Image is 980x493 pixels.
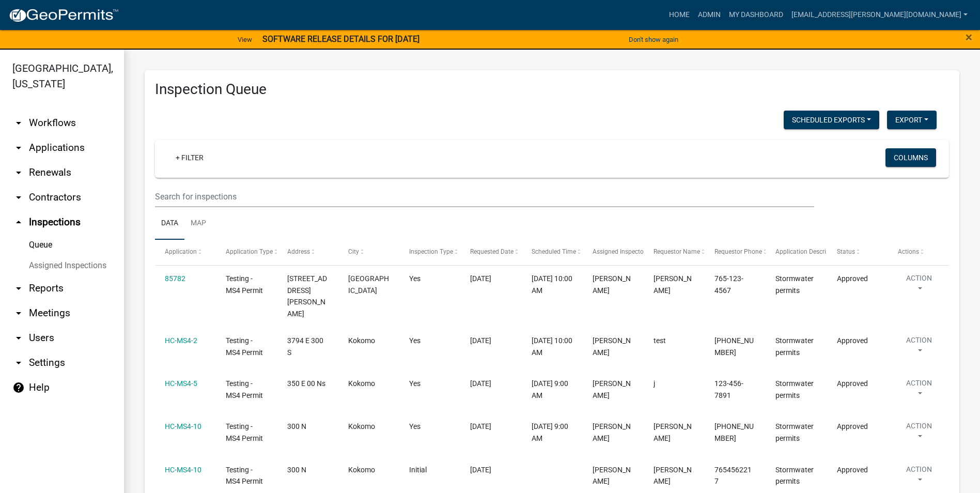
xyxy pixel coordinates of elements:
[12,191,25,204] i: arrow_drop_down
[593,336,631,357] span: Megan Moss
[714,422,754,442] span: 765-480-3675
[714,336,754,357] span: 765-480-3675
[966,31,972,43] button: Close
[898,273,940,299] button: Action
[12,117,25,129] i: arrow_drop_down
[12,332,25,344] i: arrow_drop_down
[287,336,323,357] span: 3794 E 300 S
[654,336,666,345] span: test
[532,335,573,359] div: [DATE] 10:00 AM
[725,5,787,25] a: My Dashboard
[167,148,212,167] a: + Filter
[887,111,937,129] button: Export
[837,379,868,388] span: Approved
[287,248,310,255] span: Address
[470,336,491,345] span: 01/13/2023
[165,466,201,474] a: HC-MS4-10
[654,274,692,295] span: Baker
[165,422,201,430] a: HC-MS4-10
[837,422,868,430] span: Approved
[226,379,263,399] span: Testing - MS4 Permit
[262,34,419,44] strong: SOFTWARE RELEASE DETAILS FOR [DATE]
[12,282,25,295] i: arrow_drop_down
[775,336,814,357] span: Stormwater permits
[766,240,827,265] datatable-header-cell: Application Description
[409,422,421,430] span: Yes
[470,274,491,283] span: 01/12/2023
[287,466,306,474] span: 300 N
[409,336,421,345] span: Yes
[165,379,197,388] a: HC-MS4-5
[837,248,855,255] span: Status
[287,422,306,430] span: 300 N
[348,422,375,430] span: Kokomo
[625,31,682,48] button: Don't show again
[155,186,814,207] input: Search for inspections
[593,422,631,442] span: Megan Moss
[287,274,327,318] span: 5546 Woods View Ct
[348,248,359,255] span: City
[775,274,814,295] span: Stormwater permits
[583,240,644,265] datatable-header-cell: Assigned Inspector
[184,207,212,240] a: Map
[12,381,25,394] i: help
[837,274,868,283] span: Approved
[593,379,631,399] span: Megan Moss
[409,379,421,388] span: Yes
[348,336,375,345] span: Kokomo
[348,274,389,295] span: Russiaville
[775,422,814,442] span: Stormwater permits
[593,274,631,295] span: Megan Moss
[216,240,277,265] datatable-header-cell: Application Type
[12,166,25,179] i: arrow_drop_down
[714,379,743,399] span: 123-456-7891
[12,307,25,319] i: arrow_drop_down
[12,216,25,228] i: arrow_drop_up
[827,240,888,265] datatable-header-cell: Status
[521,240,582,265] datatable-header-cell: Scheduled Time
[898,248,919,255] span: Actions
[654,422,692,442] span: Megan Moss
[775,248,841,255] span: Application Description
[966,30,972,44] span: ×
[532,378,573,402] div: [DATE] 9:00 AM
[226,274,263,295] span: Testing - MS4 Permit
[155,240,216,265] datatable-header-cell: Application
[654,466,692,486] span: Megan Moss
[226,466,263,486] span: Testing - MS4 Permit
[399,240,460,265] datatable-header-cell: Inspection Type
[784,111,879,129] button: Scheduled Exports
[155,207,184,240] a: Data
[234,31,256,48] a: View
[898,464,940,490] button: Action
[409,274,421,283] span: Yes
[460,240,521,265] datatable-header-cell: Requested Date
[705,240,766,265] datatable-header-cell: Requestor Phone
[470,248,514,255] span: Requested Date
[409,466,427,474] span: Initial
[12,142,25,154] i: arrow_drop_down
[470,422,491,430] span: 03/01/2023
[644,240,705,265] datatable-header-cell: Requestor Name
[654,379,655,388] span: j
[226,422,263,442] span: Testing - MS4 Permit
[165,274,185,283] a: 85782
[898,421,940,446] button: Action
[470,379,491,388] span: 02/15/2023
[165,248,197,255] span: Application
[888,240,949,265] datatable-header-cell: Actions
[775,379,814,399] span: Stormwater permits
[470,466,491,474] span: 02/14/2023
[155,81,949,98] h3: Inspection Queue
[338,240,399,265] datatable-header-cell: City
[532,273,573,297] div: [DATE] 10:00 AM
[837,336,868,345] span: Approved
[287,379,325,388] span: 350 E 00 Ns
[837,466,868,474] span: Approved
[694,5,725,25] a: Admin
[409,248,453,255] span: Inspection Type
[593,466,631,486] span: Megan Moss
[885,148,936,167] button: Columns
[898,335,940,361] button: Action
[12,357,25,369] i: arrow_drop_down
